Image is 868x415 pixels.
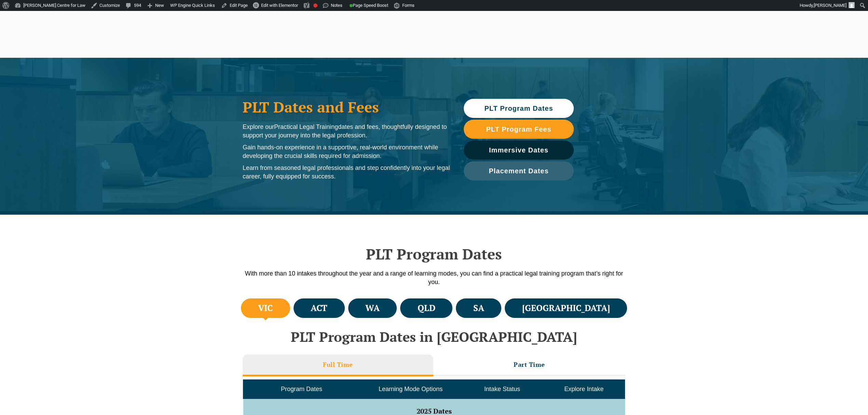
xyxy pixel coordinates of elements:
[489,147,548,153] span: Immersive Dates
[814,3,846,8] span: [PERSON_NAME]
[243,123,450,140] p: Explore our dates and fees, thoughtfully designed to support your journey into the legal profession.
[261,3,298,8] span: Edit with Elementor
[379,386,443,392] span: Learning Mode Options
[464,161,574,180] a: Placement Dates
[484,105,553,112] span: PLT Program Dates
[243,143,450,160] p: Gain hands-on experience in a supportive, real-world environment while developing the crucial ski...
[464,140,574,160] a: Immersive Dates
[313,3,317,8] div: Focus keyphrase not set
[281,386,322,392] span: Program Dates
[489,168,548,174] span: Placement Dates
[258,303,273,314] h4: VIC
[239,329,629,344] h2: PLT Program Dates in [GEOGRAPHIC_DATA]
[464,120,574,139] a: PLT Program Fees
[239,269,629,286] p: With more than 10 intakes throughout the year and a range of learning modes, you can find a pract...
[473,303,484,314] h4: SA
[464,99,574,118] a: PLT Program Dates
[274,123,338,130] span: Practical Legal Training
[418,303,435,314] h4: QLD
[365,303,380,314] h4: WA
[514,361,545,369] h3: Part Time
[323,361,353,369] h3: Full Time
[486,126,551,133] span: PLT Program Fees
[243,164,450,181] p: Learn from seasoned legal professionals and step confidently into your legal career, fully equipp...
[564,386,603,392] span: Explore Intake
[484,386,520,392] span: Intake Status
[522,303,610,314] h4: [GEOGRAPHIC_DATA]
[239,245,629,263] h2: PLT Program Dates
[311,303,327,314] h4: ACT
[243,98,450,116] h1: PLT Dates and Fees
